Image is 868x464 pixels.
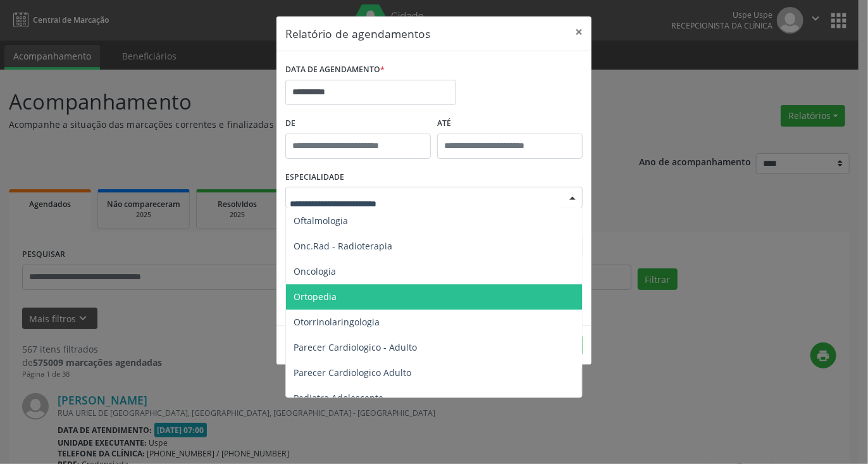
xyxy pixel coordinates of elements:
[294,215,348,227] span: Oftalmologia
[294,341,417,353] span: Parecer Cardiologico - Adulto
[437,114,583,134] label: ATÉ
[566,16,592,47] button: Close
[294,265,336,277] span: Oncologia
[294,367,411,379] span: Parecer Cardiologico Adulto
[285,60,385,80] label: DATA DE AGENDAMENTO
[294,316,380,328] span: Otorrinolaringologia
[294,392,383,404] span: Pediatra Adolescente
[285,114,431,134] label: De
[294,240,392,252] span: Onc.Rad - Radioterapia
[285,168,344,187] label: ESPECIALIDADE
[285,25,430,42] h5: Relatório de agendamentos
[294,291,337,303] span: Ortopedia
